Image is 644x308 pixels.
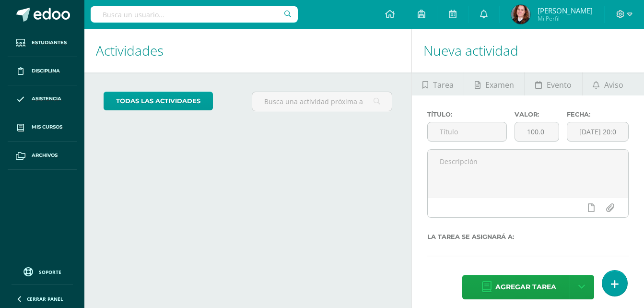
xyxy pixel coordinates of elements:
label: La tarea se asignará a: [427,233,629,240]
a: Archivos [8,142,77,170]
span: Aviso [604,73,623,96]
label: Valor: [515,111,559,118]
a: Asistencia [8,85,77,114]
span: [PERSON_NAME] [538,6,593,15]
input: Fecha de entrega [567,122,628,141]
span: Examen [485,73,514,96]
a: Soporte [12,265,73,278]
span: Archivos [32,152,58,159]
label: Título: [427,111,507,118]
h1: Nueva actividad [423,29,632,72]
input: Busca una actividad próxima aquí... [252,92,392,111]
a: Evento [525,72,582,95]
input: Título [428,122,506,141]
label: Fecha: [567,111,629,118]
span: Agregar tarea [495,275,556,299]
a: todas las Actividades [104,92,213,110]
a: Examen [464,72,524,95]
span: Disciplina [32,67,60,75]
a: Aviso [583,72,634,95]
span: Evento [547,73,572,96]
span: Estudiantes [32,39,67,47]
a: Estudiantes [8,29,77,57]
h1: Actividades [96,29,400,72]
span: Asistencia [32,95,61,103]
a: Disciplina [8,57,77,85]
span: Mis cursos [32,123,62,131]
input: Puntos máximos [515,122,559,141]
span: Cerrar panel [27,296,63,302]
span: Mi Perfil [538,14,593,23]
span: Soporte [39,269,61,275]
span: Tarea [433,73,454,96]
a: Mis cursos [8,113,77,142]
img: fd0864b42e40efb0ca870be3ccd70d1f.png [511,5,530,24]
a: Tarea [412,72,464,95]
input: Busca un usuario... [91,6,298,23]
